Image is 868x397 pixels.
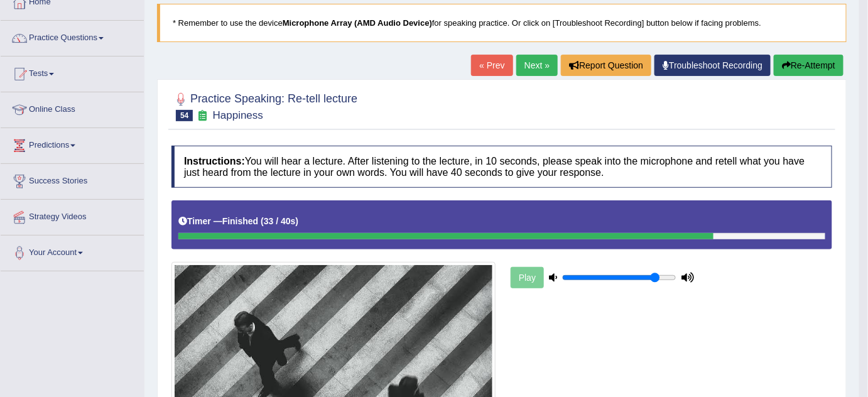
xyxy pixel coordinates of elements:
small: Happiness [213,109,263,121]
b: Finished [222,216,259,226]
a: Tests [1,57,144,88]
a: Your Account [1,236,144,267]
b: ) [296,216,299,226]
h5: Timer — [178,217,298,226]
a: Predictions [1,128,144,160]
h4: You will hear a lecture. After listening to the lecture, in 10 seconds, please speak into the mic... [171,146,832,188]
h2: Practice Speaking: Re-tell lecture [171,90,357,121]
b: ( [261,216,264,226]
button: Report Question [561,55,651,76]
a: Next » [516,55,558,76]
button: Re-Attempt [774,55,844,76]
a: Troubleshoot Recording [654,55,771,76]
a: Success Stories [1,164,144,195]
a: Strategy Videos [1,200,144,231]
a: « Prev [471,55,513,76]
b: 33 / 40s [264,216,296,226]
a: Online Class [1,92,144,124]
span: 54 [176,110,193,121]
blockquote: * Remember to use the device for speaking practice. Or click on [Troubleshoot Recording] button b... [157,4,847,42]
b: Microphone Array (AMD Audio Device) [283,18,432,28]
small: Exam occurring question [196,110,209,122]
a: Practice Questions [1,21,144,52]
b: Instructions: [184,156,245,166]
